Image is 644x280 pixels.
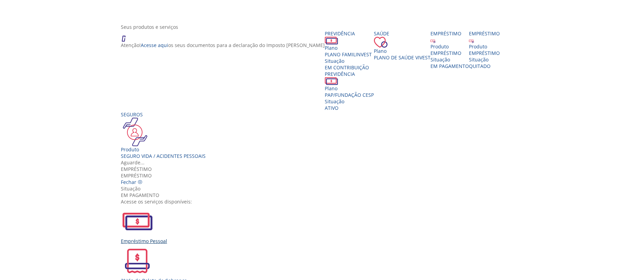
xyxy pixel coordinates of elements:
a: Empréstimo Pessoal [121,205,529,244]
div: Produto [430,43,469,50]
a: Saúde PlanoPlano de Saúde VIVEST [374,30,430,61]
a: Empréstimo Produto EMPRÉSTIMO Situação QUITADO [469,30,500,69]
div: EM PAGAMENTO [121,192,529,198]
div: Situação [430,56,469,63]
img: ico_atencao.png [121,30,133,42]
div: Seguro Vida / Acidentes Pessoais [121,153,206,159]
div: Plano [374,48,430,54]
span: EM PAGAMENTO [430,63,469,69]
div: Produto [469,43,500,50]
span: EMPRÉSTIMO [121,172,152,179]
a: Acesse aqui [141,42,168,48]
span: EM CONTRIBUIÇÃO [325,64,369,71]
div: Empréstimo [430,30,469,37]
a: Empréstimo Produto EMPRÉSTIMO Situação EM PAGAMENTO [430,30,469,69]
div: Previdência [325,71,374,77]
div: Produto [121,146,206,153]
div: Aguarde... [121,159,529,166]
img: ico_emprestimo.svg [469,38,474,43]
div: Situação [325,58,374,64]
div: Situação [469,56,500,63]
div: Plano [325,85,374,92]
span: PAP/FUNDAÇÃO CESP [325,92,374,98]
div: Empréstimo Pessoal [121,238,529,244]
a: Previdência PlanoPLANO FAMILINVEST SituaçãoEM CONTRIBUIÇÃO [325,30,374,71]
div: Plano [325,45,374,51]
a: Fechar [121,179,142,185]
span: QUITADO [469,63,491,69]
div: Seguros [121,111,206,118]
div: Saúde [374,30,430,37]
img: 2ViaCobranca.svg [121,244,154,277]
img: ico_dinheiro.png [325,37,338,45]
span: Ativo [325,105,338,111]
span: Fechar [121,179,136,185]
img: ico_dinheiro.png [325,77,338,85]
div: Seus produtos e serviços [121,24,529,30]
div: Empréstimo [121,166,529,172]
p: Atenção! os seus documentos para a declaração do Imposto [PERSON_NAME] [121,42,325,48]
img: ico_seguros.png [121,118,149,146]
div: Previdência [325,30,374,37]
div: EMPRÉSTIMO [430,50,469,56]
a: Previdência PlanoPAP/FUNDAÇÃO CESP SituaçãoAtivo [325,71,374,111]
div: Empréstimo [469,30,500,37]
a: Seguros Produto Seguro Vida / Acidentes Pessoais [121,111,206,159]
div: Situação [121,185,529,192]
img: ico_coracao.png [374,37,388,48]
img: EmprestimoPessoal.svg [121,205,154,238]
div: Situação [325,98,374,105]
img: ico_emprestimo.svg [430,38,436,43]
div: Acesse os serviços disponíveis: [121,198,529,205]
span: PLANO FAMILINVEST [325,51,372,58]
span: Plano de Saúde VIVEST [374,54,430,61]
div: EMPRÉSTIMO [469,50,500,56]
